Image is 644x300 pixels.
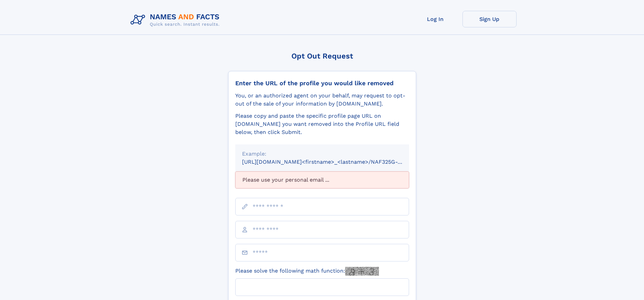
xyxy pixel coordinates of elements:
div: Please use your personal email ... [235,171,409,188]
div: Please copy and paste the specific profile page URL on [DOMAIN_NAME] you want removed into the Pr... [235,112,409,136]
img: Logo Names and Facts [128,11,225,29]
div: Example: [242,150,402,158]
small: [URL][DOMAIN_NAME]<firstname>_<lastname>/NAF325G-xxxxxxxx [242,159,422,165]
label: Please solve the following math function: [235,267,379,276]
div: You, or an authorized agent on your behalf, may request to opt-out of the sale of your informatio... [235,92,409,108]
a: Sign Up [462,11,517,27]
a: Log In [408,11,462,27]
div: Enter the URL of the profile you would like removed [235,79,409,87]
div: Opt Out Request [228,52,416,60]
